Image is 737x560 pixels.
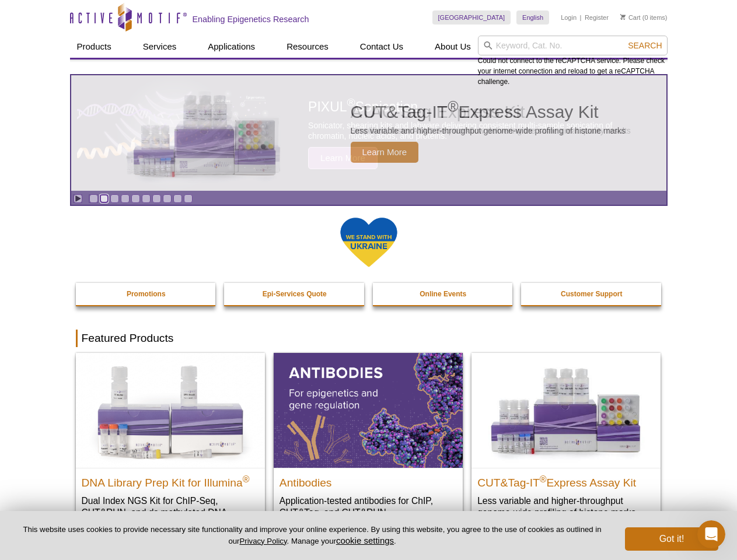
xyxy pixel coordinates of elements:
[19,524,606,547] p: This website uses cookies to provide necessary site functionality and improve your online experie...
[76,283,217,305] a: Promotions
[428,36,478,58] a: About Us
[561,290,622,298] strong: Customer Support
[127,290,166,298] strong: Promotions
[100,194,109,203] a: Go to slide 2
[620,13,641,22] a: Cart
[82,495,259,530] p: Dual Index NGS Kit for ChIP-Seq, CUT&RUN, and ds methylated DNA assays.
[74,194,82,203] a: Toggle autoplay
[71,75,666,191] a: CUT&Tag-IT Express Assay Kit CUT&Tag-IT®Express Assay Kit Less variable and higher-throughput gen...
[76,330,662,347] h2: Featured Products
[142,194,151,203] a: Go to slide 6
[625,527,718,551] button: Got it!
[628,41,662,50] span: Search
[561,13,577,22] a: Login
[351,142,419,163] span: Learn More
[521,283,662,305] a: Customer Support
[477,495,655,519] p: Less variable and higher-throughput genome-wide profiling of histone marks​.
[624,40,665,51] button: Search
[82,471,259,489] h2: DNA Library Prep Kit for Illumina
[70,36,118,58] a: Products
[516,10,549,24] a: English
[152,194,161,203] a: Go to slide 7
[432,10,511,24] a: [GEOGRAPHIC_DATA]
[373,283,514,305] a: Online Events
[193,14,309,24] h2: Enabling Epigenetics Research
[184,194,193,203] a: Go to slide 10
[274,353,463,530] a: All Antibodies Antibodies Application-tested antibodies for ChIP, CUT&Tag, and CUT&RUN.
[340,216,398,268] img: We Stand With Ukraine
[280,495,457,519] p: Application-tested antibodies for ChIP, CUT&Tag, and CUT&RUN.
[353,36,410,58] a: Contact Us
[620,14,626,20] img: Your Cart
[131,194,140,203] a: Go to slide 5
[697,520,725,548] iframe: Intercom live chat
[477,471,655,489] h2: CUT&Tag-IT Express Assay Kit
[76,353,265,467] img: DNA Library Prep Kit for Illumina
[76,353,265,541] a: DNA Library Prep Kit for Illumina DNA Library Prep Kit for Illumina® Dual Index NGS Kit for ChIP-...
[239,537,287,545] a: Privacy Policy
[448,98,458,114] sup: ®
[471,353,661,467] img: CUT&Tag-IT® Express Assay Kit
[263,290,327,298] strong: Epi-Services Quote
[173,194,182,203] a: Go to slide 9
[351,125,626,136] p: Less variable and higher-throughput genome-wide profiling of histone marks
[71,75,666,191] article: CUT&Tag-IT Express Assay Kit
[243,474,250,484] sup: ®
[224,283,365,305] a: Epi-Services Quote
[351,103,626,121] h2: CUT&Tag-IT Express Assay Kit
[121,194,130,203] a: Go to slide 4
[280,36,336,58] a: Resources
[280,471,457,489] h2: Antibodies
[620,10,668,24] li: (0 items)
[336,535,394,545] button: cookie settings
[585,13,609,22] a: Register
[478,36,668,55] input: Keyword, Cat. No.
[478,36,668,87] div: Could not connect to the reCAPTCHA service. Please check your internet connection and reload to g...
[109,69,301,197] img: CUT&Tag-IT Express Assay Kit
[580,10,582,24] li: |
[201,36,262,58] a: Applications
[471,353,661,530] a: CUT&Tag-IT® Express Assay Kit CUT&Tag-IT®Express Assay Kit Less variable and higher-throughput ge...
[420,290,466,298] strong: Online Events
[274,353,463,467] img: All Antibodies
[163,194,172,203] a: Go to slide 8
[540,474,547,484] sup: ®
[110,194,119,203] a: Go to slide 3
[89,194,98,203] a: Go to slide 1
[136,36,184,58] a: Services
